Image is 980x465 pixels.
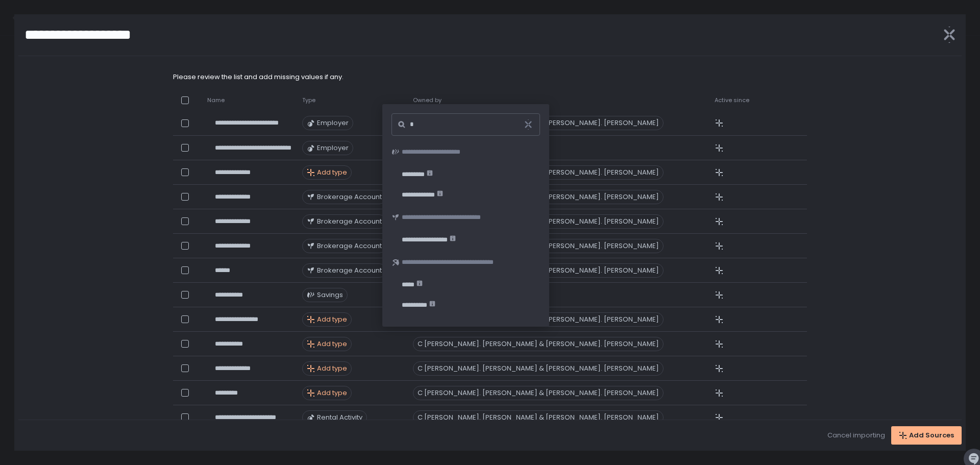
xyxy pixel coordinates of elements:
[317,192,382,202] span: Brokerage Account
[317,168,347,177] span: Add type
[899,431,954,440] div: Add Sources
[317,266,382,275] span: Brokerage Account
[207,96,225,104] span: Name
[317,388,347,398] span: Add type
[413,337,664,351] div: C [PERSON_NAME]. [PERSON_NAME] & [PERSON_NAME]. [PERSON_NAME]
[827,426,885,445] button: Cancel importing
[891,426,962,445] button: Add Sources
[413,386,664,400] div: C [PERSON_NAME]. [PERSON_NAME] & [PERSON_NAME]. [PERSON_NAME]
[827,431,885,440] div: Cancel importing
[317,364,347,373] span: Add type
[317,241,382,251] span: Brokerage Account
[317,339,347,349] span: Add type
[413,361,664,376] div: C [PERSON_NAME]. [PERSON_NAME] & [PERSON_NAME]. [PERSON_NAME]
[317,118,349,128] span: Employer
[302,96,315,104] span: Type
[317,290,343,300] span: Savings
[317,143,349,153] span: Employer
[413,410,664,425] div: C [PERSON_NAME]. [PERSON_NAME] & [PERSON_NAME]. [PERSON_NAME]
[715,96,749,104] span: Active since
[413,96,442,104] span: Owned by
[317,217,382,226] span: Brokerage Account
[317,413,362,422] span: Rental Activity
[317,315,347,324] span: Add type
[173,72,807,82] span: Please review the list and add missing values if any.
